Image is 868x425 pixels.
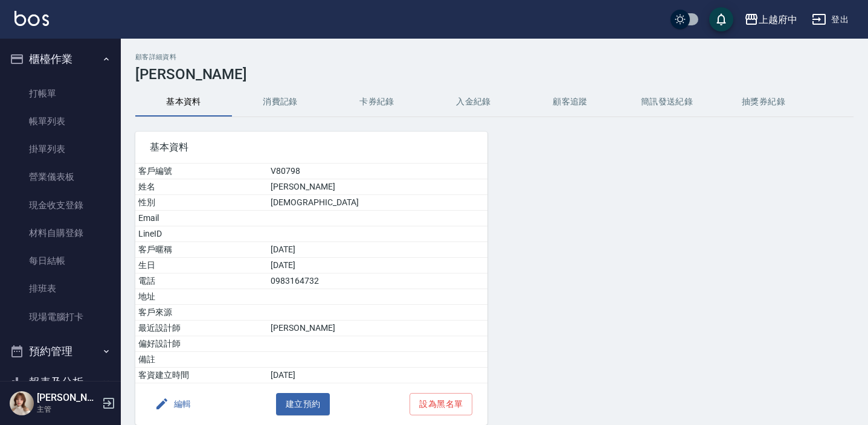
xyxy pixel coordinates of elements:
[268,321,487,336] td: [PERSON_NAME]
[5,275,116,302] a: 排班表
[5,80,116,107] a: 打帳單
[5,336,116,367] button: 預約管理
[619,88,715,117] button: 簡訊發送紀錄
[268,195,487,211] td: [DEMOGRAPHIC_DATA]
[410,393,472,415] button: 設為黑名單
[268,164,487,179] td: V80798
[135,352,268,368] td: 備註
[5,107,116,135] a: 帳單列表
[37,404,98,415] p: 主管
[135,53,854,61] h2: 顧客詳細資料
[268,258,487,273] td: [DATE]
[135,164,268,179] td: 客戶編號
[5,43,116,75] button: 櫃檯作業
[807,8,854,31] button: 登出
[329,88,425,117] button: 卡券紀錄
[14,11,49,26] img: Logo
[522,88,619,117] button: 顧客追蹤
[268,368,487,383] td: [DATE]
[37,392,98,404] h5: [PERSON_NAME]
[739,7,802,32] button: 上越府中
[232,88,329,117] button: 消費記錄
[5,247,116,275] a: 每日結帳
[5,135,116,163] a: 掛單列表
[150,141,473,153] span: 基本資料
[5,366,116,398] button: 報表及分析
[715,88,812,117] button: 抽獎券紀錄
[268,242,487,258] td: [DATE]
[135,179,268,195] td: 姓名
[135,226,268,242] td: LineID
[5,303,116,331] a: 現場電腦打卡
[268,179,487,195] td: [PERSON_NAME]
[425,88,522,117] button: 入金紀錄
[709,7,733,31] button: save
[759,12,797,27] div: 上越府中
[135,289,268,305] td: 地址
[268,273,487,289] td: 0983164732
[10,391,34,415] img: Person
[135,336,268,352] td: 偏好設計師
[135,66,854,83] h3: [PERSON_NAME]
[135,195,268,211] td: 性別
[5,219,116,247] a: 材料自購登錄
[150,393,196,415] button: 編輯
[135,211,268,226] td: Email
[135,273,268,289] td: 電話
[135,242,268,258] td: 客戶暱稱
[135,321,268,336] td: 最近設計師
[135,88,232,117] button: 基本資料
[135,258,268,273] td: 生日
[135,305,268,321] td: 客戶來源
[5,163,116,191] a: 營業儀表板
[5,191,116,219] a: 現金收支登錄
[135,368,268,383] td: 客資建立時間
[276,393,330,415] button: 建立預約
